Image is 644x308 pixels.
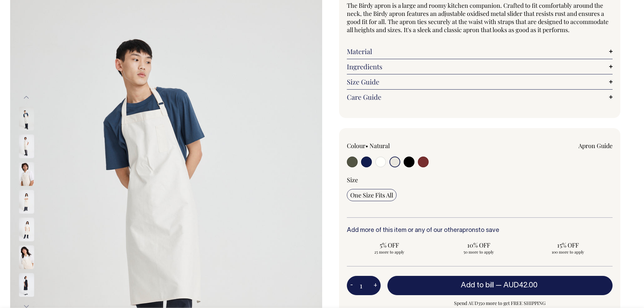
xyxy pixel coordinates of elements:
[365,142,368,150] span: •
[496,282,539,289] span: —
[529,249,607,255] span: 100 more to apply
[19,107,34,131] img: natural
[347,189,397,201] input: One Size Fits All
[19,218,34,241] img: natural
[19,245,34,269] img: natural
[350,241,429,249] span: 5% OFF
[347,227,613,234] h6: Add more of this item or any of our other to save
[461,282,494,289] span: Add to bill
[347,1,609,34] span: The Birdy apron is a large and roomy kitchen companion. Crafted to fit comfortably around the nec...
[525,239,611,257] input: 15% OFF 100 more to apply
[347,47,613,55] a: Material
[370,279,381,292] button: +
[19,162,34,186] img: natural
[529,241,607,249] span: 15% OFF
[439,241,518,249] span: 10% OFF
[347,142,453,150] div: Colour
[19,135,34,158] img: natural
[459,228,478,233] a: aprons
[347,63,613,71] a: Ingredients
[347,93,613,101] a: Care Guide
[19,273,34,297] img: black
[21,90,31,105] button: Previous
[19,190,34,214] img: natural
[347,239,432,257] input: 5% OFF 25 more to apply
[503,282,538,289] span: AUD42.00
[387,276,613,295] button: Add to bill —AUD42.00
[439,249,518,255] span: 50 more to apply
[347,279,356,292] button: -
[350,191,393,199] span: One Size Fits All
[369,142,390,150] label: Natural
[350,249,429,255] span: 25 more to apply
[347,176,613,184] div: Size
[436,239,521,257] input: 10% OFF 50 more to apply
[347,78,613,86] a: Size Guide
[578,142,613,150] a: Apron Guide
[387,299,613,307] span: Spend AUD350 more to get FREE SHIPPING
